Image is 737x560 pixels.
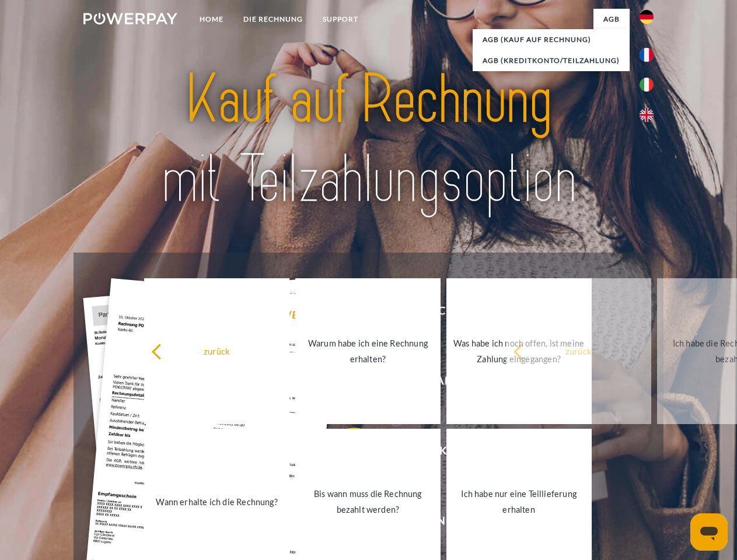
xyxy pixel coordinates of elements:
[473,50,630,71] a: AGB (Kreditkonto/Teilzahlung)
[453,335,585,367] div: Was habe ich noch offen, ist meine Zahlung eingegangen?
[453,486,585,517] div: Ich habe nur eine Teillieferung erhalten
[302,335,434,367] div: Warum habe ich eine Rechnung erhalten?
[190,9,233,30] a: Home
[151,494,282,509] div: Wann erhalte ich die Rechnung?
[640,48,654,62] img: fr
[513,343,644,359] div: zurück
[446,278,592,424] a: Was habe ich noch offen, ist meine Zahlung eingegangen?
[473,29,630,50] a: AGB (Kauf auf Rechnung)
[233,9,313,30] a: DIE RECHNUNG
[640,10,654,24] img: de
[640,78,654,92] img: it
[151,343,282,359] div: zurück
[111,56,626,223] img: title-powerpay_de.svg
[690,513,728,551] iframe: Schaltfläche zum Öffnen des Messaging-Fensters
[593,9,630,30] a: agb
[302,486,434,517] div: Bis wann muss die Rechnung bezahlt werden?
[83,13,177,24] img: logo-powerpay-white.svg
[640,108,654,122] img: en
[313,9,368,30] a: SUPPORT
